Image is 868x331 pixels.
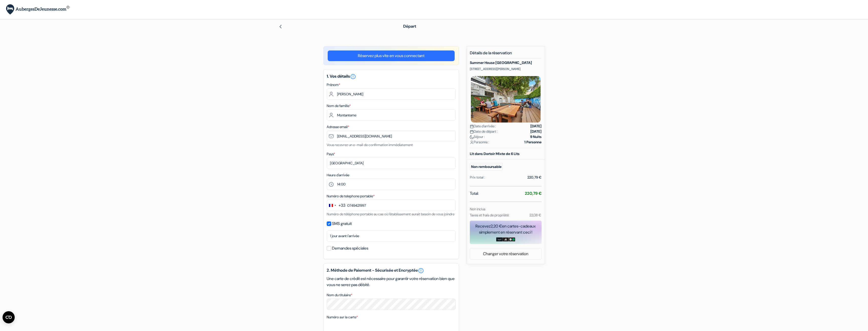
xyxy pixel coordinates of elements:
div: Prix total : [470,175,485,180]
p: Une carte de crédit est nécessaire pour garantir votre réservation bien que vous ne serez pas déb... [327,276,456,288]
span: Séjour : [470,134,485,140]
input: 6 12 34 56 78 [327,200,456,211]
small: Taxes et frais de propriété: [470,213,509,217]
input: Entrez votre prénom [327,88,456,100]
small: Non inclus [470,207,485,211]
img: adidas-card.png [503,237,509,241]
small: Numéro de téléphone portable au cas où l'établissement aurait besoin de vous joindre [327,212,454,216]
a: error_outline [350,74,356,79]
small: Vous recevrez un e-mail de confirmation immédiatement [327,143,413,147]
input: Entrer adresse e-mail [327,130,456,142]
h5: Summer House [GEOGRAPHIC_DATA] [470,61,542,65]
label: Pays [327,151,335,157]
input: Entrer le nom de famille [327,109,456,121]
div: Recevez en cartes-cadeaux simplement en réservant ceci ! [470,223,542,235]
strong: 1 Personne [524,140,542,145]
label: Adresse email [327,124,349,130]
img: left_arrow.svg [279,25,283,29]
small: Non remboursable [470,163,503,171]
a: Changer votre réservation [470,249,541,259]
span: Date de départ : [470,129,498,134]
a: error_outline [418,268,424,274]
div: 220,79 € [527,175,542,180]
a: Réservez plus vite en vous connectant [328,50,455,61]
label: Numéro de telephone portable [327,194,375,199]
strong: [DATE] [530,124,542,129]
b: Lit dans Dortoir Mixte de 6 Lits [470,151,520,156]
label: Prénom [327,82,340,88]
img: moon.svg [470,135,474,139]
small: 22,08 € [529,213,541,217]
strong: [DATE] [530,129,542,134]
button: Change country, selected France (+33) [327,200,345,211]
strong: 220,79 € [525,191,542,196]
div: +33 [339,202,345,208]
img: AubergesDeJeunesse.com [6,4,69,15]
img: uber-uber-eats-card.png [509,237,515,241]
label: Nom du titulaire [327,292,352,298]
img: amazon-card-no-text.png [496,237,503,241]
label: SMS gratuit [332,220,352,227]
label: Nom de famille [327,103,351,109]
button: Ouvrir le widget CMP [3,311,15,323]
label: Demandes spéciales [332,245,368,252]
h5: 2. Méthode de Paiement - Sécurisée et Encryptée [327,268,456,274]
h5: 1. Vos détails [327,74,456,80]
span: Date d'arrivée : [470,124,496,129]
h5: Détails de la réservation [470,50,542,59]
label: Heure d'arrivée [327,172,349,178]
label: Numéro sur la carte [327,315,358,320]
i: error_outline [350,74,356,80]
span: 2,20 € [491,223,502,229]
span: Personne : [470,140,489,145]
span: Total: [470,190,479,197]
img: calendar.svg [470,125,474,128]
strong: 9 Nuits [530,134,542,140]
span: Départ [403,24,416,29]
img: user_icon.svg [470,141,474,144]
img: calendar.svg [470,130,474,134]
p: [STREET_ADDRESS][PERSON_NAME] [470,67,542,71]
